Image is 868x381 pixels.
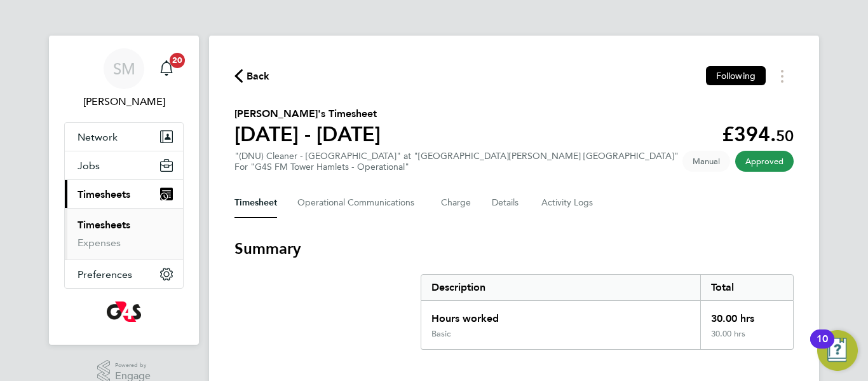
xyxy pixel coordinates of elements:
[115,360,151,371] span: Powered by
[65,151,183,179] button: Jobs
[421,274,794,350] div: Summary
[65,180,183,208] button: Timesheets
[65,260,183,288] button: Preferences
[154,48,179,89] a: 20
[817,330,858,371] button: Open Resource Center, 10 new notifications
[65,123,183,151] button: Network
[297,188,421,218] button: Operational Communications
[78,219,130,231] a: Timesheets
[234,162,679,172] div: For "G4S FM Tower Hamlets - Operational"
[492,188,521,218] button: Details
[234,151,679,172] div: "(DNU) Cleaner - [GEOGRAPHIC_DATA]" at "[GEOGRAPHIC_DATA][PERSON_NAME] [GEOGRAPHIC_DATA]"
[78,188,130,200] span: Timesheets
[700,329,793,349] div: 30.00 hrs
[716,70,756,81] span: Following
[64,301,184,322] a: Go to home page
[234,121,381,147] h1: [DATE] - [DATE]
[441,188,471,218] button: Charge
[78,160,100,172] span: Jobs
[706,66,766,85] button: Following
[247,69,270,84] span: Back
[64,94,184,109] span: Shirley Marshall
[735,151,794,172] span: This timesheet has been approved.
[817,339,828,356] div: 10
[234,188,277,218] button: Timesheet
[700,301,793,329] div: 30.00 hrs
[78,131,118,143] span: Network
[113,60,135,77] span: SM
[234,239,794,259] h3: Summary
[78,268,132,281] span: Preferences
[421,301,700,329] div: Hours worked
[65,208,183,260] div: Timesheets
[431,329,451,339] div: Basic
[421,275,700,300] div: Description
[700,275,793,300] div: Total
[541,188,595,218] button: Activity Logs
[78,237,121,249] a: Expenses
[234,106,381,121] h2: [PERSON_NAME]'s Timesheet
[682,151,730,172] span: This timesheet was manually created.
[64,48,184,109] a: SM[PERSON_NAME]
[49,36,199,345] nav: Main navigation
[234,68,270,84] button: Back
[170,53,185,68] span: 20
[771,66,794,86] button: Timesheets Menu
[107,301,141,322] img: g4s-logo-retina.png
[776,127,794,145] span: 50
[722,122,794,146] app-decimal: £394.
